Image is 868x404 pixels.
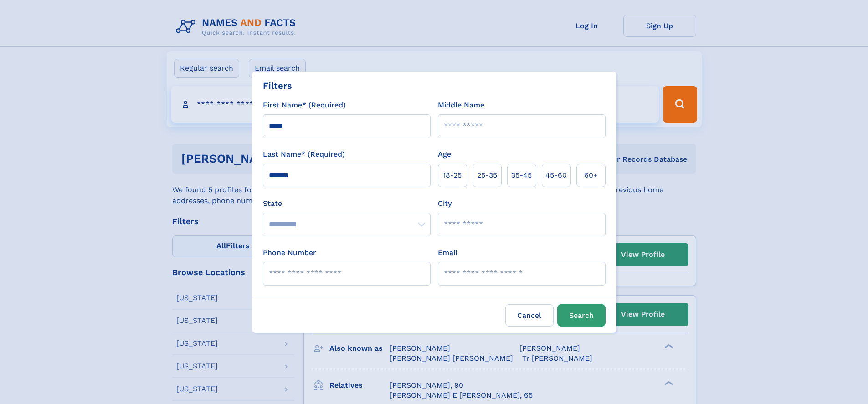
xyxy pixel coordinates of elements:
[505,304,554,327] label: Cancel
[263,100,346,111] label: First Name* (Required)
[438,198,452,209] label: City
[263,79,292,92] div: Filters
[443,170,462,181] span: 18‑25
[584,170,598,181] span: 60+
[511,170,532,181] span: 35‑45
[438,149,451,160] label: Age
[438,247,457,258] label: Email
[557,304,606,327] button: Search
[263,149,345,160] label: Last Name* (Required)
[477,170,497,181] span: 25‑35
[263,247,316,258] label: Phone Number
[438,100,484,111] label: Middle Name
[263,198,431,209] label: State
[545,170,567,181] span: 45‑60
